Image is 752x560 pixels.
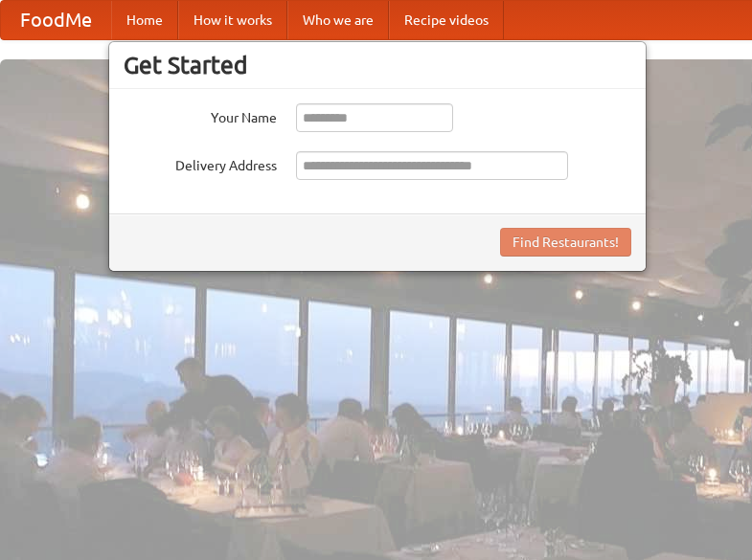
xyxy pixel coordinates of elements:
[124,51,631,79] h3: Get Started
[1,1,111,39] a: FoodMe
[124,103,277,127] label: Your Name
[124,151,277,175] label: Delivery Address
[389,1,504,39] a: Recipe videos
[287,1,389,39] a: Who we are
[500,228,631,257] button: Find Restaurants!
[111,1,178,39] a: Home
[178,1,287,39] a: How it works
